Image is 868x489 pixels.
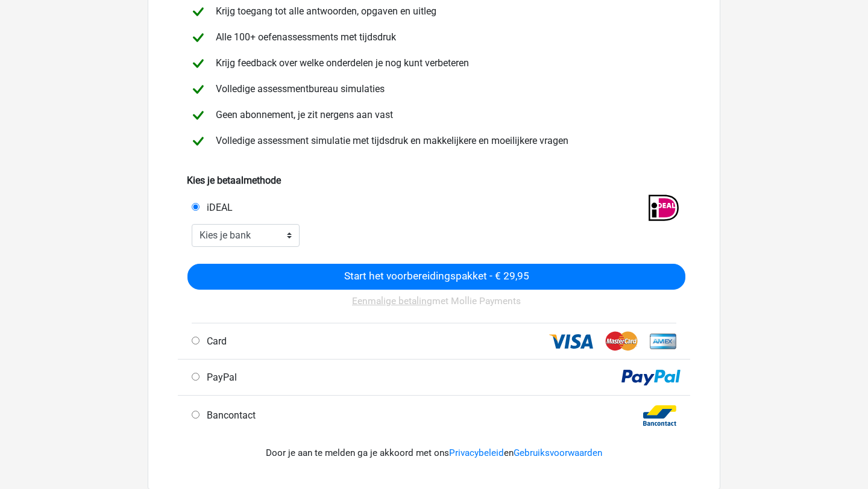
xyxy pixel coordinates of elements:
[211,57,469,69] span: Krijg feedback over welke onderdelen je nog kunt verbeteren
[187,175,281,186] b: Kies je betaalmethode
[211,5,436,17] span: Krijg toegang tot alle antwoorden, opgaven en uitleg
[211,31,396,43] span: Alle 100+ oefenassessments met tijdsdruk
[187,27,209,48] img: checkmark
[187,290,685,323] div: met Mollie Payments
[202,410,256,421] span: Bancontact
[449,447,504,458] a: Privacybeleid
[202,335,227,347] span: Card
[187,131,209,152] img: checkmark
[352,296,432,307] u: Eenmalige betaling
[211,109,393,120] span: Geen abonnement, je zit nergens aan vast
[187,53,209,74] img: checkmark
[211,135,568,146] span: Volledige assessment simulatie met tijdsdruk en makkelijkere en moeilijkere vragen
[187,105,209,126] img: checkmark
[202,372,237,383] span: PayPal
[211,83,385,95] span: Volledige assessmentbureau simulaties
[202,202,233,213] span: iDEAL
[187,432,681,475] div: Door je aan te melden ga je akkoord met ons en
[187,79,209,100] img: checkmark
[187,264,685,290] input: Start het voorbereidingspakket - € 29,95
[187,1,209,22] img: checkmark
[514,447,602,458] a: Gebruiksvoorwaarden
